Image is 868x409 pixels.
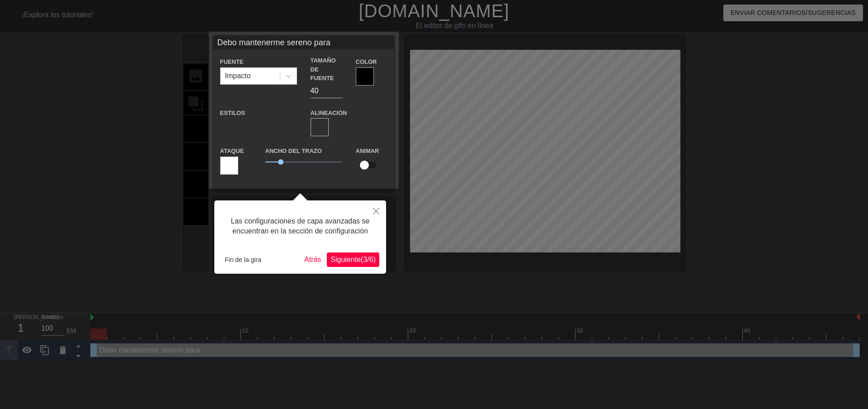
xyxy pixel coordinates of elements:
[361,256,363,263] font: (
[231,217,370,235] font: Las configuraciones de capa avanzadas se encuentran en la sección de configuración
[369,256,373,263] font: 6
[225,256,261,263] font: Fin de la gira
[301,252,325,267] button: Atrás
[327,252,379,267] button: Próximo
[221,253,265,266] button: Fin de la gira
[304,256,321,263] font: Atrás
[367,256,369,263] font: /
[363,256,367,263] font: 3
[366,200,386,221] button: Cerca
[373,256,376,263] font: )
[330,256,361,263] font: Siguiente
